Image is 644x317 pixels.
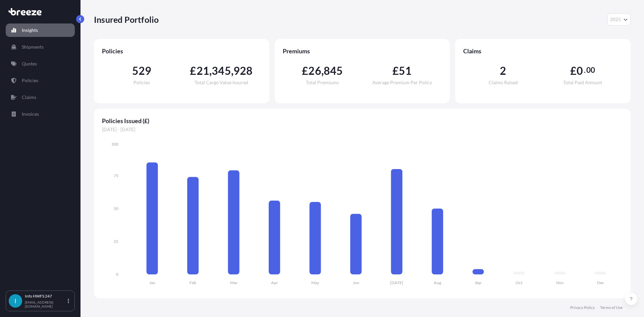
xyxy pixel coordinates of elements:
span: 529 [132,65,152,76]
p: Quotes [22,60,37,67]
tspan: Sep [475,280,481,285]
span: Claims Raised [489,80,518,85]
span: , [209,65,212,76]
span: Policies Issued (£) [102,117,623,125]
span: 2 [500,65,506,76]
span: , [321,65,324,76]
span: 00 [586,67,595,73]
p: Policies [22,77,38,84]
a: Policies [6,74,75,87]
p: Shipments [22,44,44,50]
span: £ [302,65,308,76]
span: Average Premium Per Policy [372,80,432,85]
tspan: Jun [353,280,359,285]
a: Quotes [6,57,75,70]
a: Shipments [6,40,75,54]
tspan: Aug [434,280,441,285]
tspan: Nov [556,280,564,285]
tspan: Oct [516,280,523,285]
span: 345 [212,65,231,76]
span: , [231,65,233,76]
span: 2025 [610,16,621,23]
span: 51 [399,65,412,76]
tspan: Feb [190,280,196,285]
p: Insured Portfolio [94,14,159,25]
span: 845 [324,65,343,76]
tspan: 50 [114,206,118,211]
span: Premiums [283,47,442,55]
span: £ [190,65,196,76]
span: I [14,298,16,304]
a: Terms of Use [600,305,623,310]
span: 21 [197,65,209,76]
span: Total Cargo Value Insured [195,80,248,85]
tspan: 75 [114,173,118,178]
button: Year Selector [607,13,631,25]
span: 928 [233,65,253,76]
span: 0 [577,65,583,76]
span: Policies [133,80,150,85]
a: Claims [6,91,75,104]
tspan: Jan [149,280,155,285]
span: Total Premiums [306,80,339,85]
a: Invoices [6,107,75,121]
p: Claims [22,94,36,101]
p: Invoices [22,111,39,117]
tspan: 25 [114,239,118,244]
span: Total Paid Amount [563,80,602,85]
span: £ [570,65,577,76]
span: £ [392,65,399,76]
tspan: 0 [116,272,118,277]
tspan: 100 [111,142,118,147]
span: Claims [463,47,623,55]
a: Insights [6,23,75,37]
span: . [584,67,586,73]
p: Info HWFS 247 [25,294,66,299]
tspan: May [311,280,319,285]
tspan: [DATE] [390,280,403,285]
span: Policies [102,47,261,55]
tspan: Mar [230,280,237,285]
p: Insights [22,27,38,34]
tspan: Apr [271,280,278,285]
a: Privacy Policy [570,305,595,310]
span: [DATE] - [DATE] [102,126,623,133]
p: [EMAIL_ADDRESS][DOMAIN_NAME] [25,300,66,308]
span: 26 [308,65,321,76]
tspan: Dec [597,280,604,285]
